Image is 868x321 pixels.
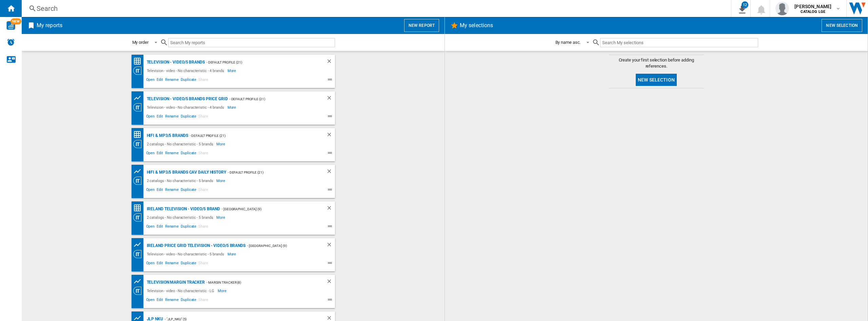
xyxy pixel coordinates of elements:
div: Television - video/5 brands price grid [145,95,228,103]
span: Edit [156,260,164,268]
img: wise-card.svg [6,21,15,30]
div: Price Matrix [133,57,145,66]
div: Product prices grid [133,167,145,176]
div: Hifi & mp3/5 brands [145,131,188,140]
span: Open [145,113,156,121]
div: Television - video - No characteristic - 4 brands [145,103,228,111]
div: By name asc. [555,40,581,45]
span: Open [145,150,156,158]
div: Category View [133,140,145,148]
div: - Default profile (21) [188,131,313,140]
input: Search My reports [168,38,335,47]
span: Edit [156,113,164,121]
span: More [228,250,237,258]
div: 2 catalogs - No characteristic - 5 brands [145,177,217,185]
span: Rename [164,113,180,121]
img: alerts-logo.svg [7,38,15,46]
div: Category View [133,177,145,185]
span: Share [197,150,209,158]
div: IRELAND Price grid Television - video/5 brands [145,242,245,250]
span: Share [197,260,209,268]
div: 12 [742,1,748,8]
div: Delete [326,95,335,103]
span: Rename [164,260,180,268]
h2: My selections [458,19,494,32]
div: - Default profile (21) [228,95,313,103]
div: Price Matrix [133,130,145,139]
div: Category View [133,67,145,75]
span: More [228,103,237,111]
span: Open [145,76,156,85]
span: Create your first selection before adding references. [609,57,704,69]
div: Delete [326,278,335,287]
div: Delete [326,205,335,213]
div: Category View [133,287,145,295]
span: More [218,287,228,295]
span: Open [145,223,156,231]
div: Category View [133,103,145,111]
div: Category View [133,213,145,221]
div: Delete [326,168,335,177]
div: - [GEOGRAPHIC_DATA] (9) [220,205,312,213]
span: Duplicate [180,76,197,85]
button: New selection [636,74,677,86]
span: More [216,213,226,221]
div: Television margin tracker [145,278,205,287]
span: Duplicate [180,297,197,305]
div: Television - video - No characteristic - LG [145,287,218,295]
span: Edit [156,223,164,231]
b: CATALOG LGE [801,10,825,14]
div: - [GEOGRAPHIC_DATA] (9) [245,242,313,250]
span: Rename [164,297,180,305]
span: More [216,177,226,185]
span: Duplicate [180,113,197,121]
div: Television - video/5 brands [145,58,205,67]
div: Television - video - No characteristic - 4 brands [145,67,228,75]
span: Duplicate [180,260,197,268]
div: 2 catalogs - No characteristic - 5 brands [145,213,217,221]
span: More [216,140,226,148]
span: Edit [156,76,164,85]
span: Share [197,223,209,231]
h2: My reports [35,19,64,32]
span: Open [145,260,156,268]
span: Rename [164,76,180,85]
span: Open [145,186,156,195]
span: Share [197,76,209,85]
div: Product prices grid [133,277,145,286]
div: Delete [326,58,335,67]
span: Edit [156,297,164,305]
div: Delete [326,242,335,250]
span: Rename [164,223,180,231]
input: Search My selections [600,38,758,47]
div: Price Matrix [133,204,145,212]
span: [PERSON_NAME] [794,3,831,10]
span: Rename [164,150,180,158]
span: Share [197,186,209,195]
span: Share [197,297,209,305]
div: Product prices grid [133,240,145,249]
span: Edit [156,150,164,158]
div: Category View [133,250,145,258]
img: profile.jpg [775,2,789,15]
button: New selection [822,19,862,32]
div: IRELAND Television - video/5 brand [145,205,220,213]
span: Duplicate [180,150,197,158]
span: Open [145,297,156,305]
div: - Default profile (21) [205,58,313,67]
span: Rename [164,186,180,195]
span: Duplicate [180,186,197,195]
span: NEW [11,18,21,24]
div: Search [37,4,713,13]
button: New report [404,19,439,32]
span: Share [197,113,209,121]
div: Hifi & mp3/5 brands CAV Daily History [145,168,226,177]
div: 2 catalogs - No characteristic - 5 brands [145,140,217,148]
div: Product prices grid [133,94,145,102]
div: Delete [326,131,335,140]
div: Television - video - No characteristic - 5 brands [145,250,228,258]
div: - Default profile (21) [226,168,313,177]
div: - margin tracker (8) [205,278,312,287]
span: Duplicate [180,223,197,231]
div: My order [132,40,149,45]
